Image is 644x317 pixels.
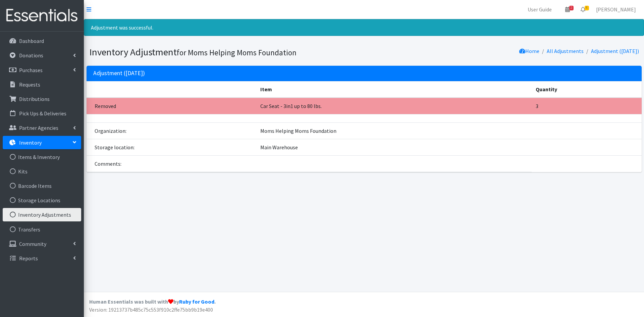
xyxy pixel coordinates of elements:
td: Comments: [87,155,257,172]
h1: Inventory Adjustment [89,46,362,58]
td: Storage location: [87,139,257,155]
td: Moms Helping Moms Foundation [256,122,532,139]
a: Requests [3,78,81,91]
h2: Adjustment ([DATE]) [93,70,145,77]
a: Items & Inventory [3,150,81,164]
strong: Human Essentials was built with by . [89,298,216,305]
p: Partner Agencies [19,124,58,131]
a: Ruby for Good [179,298,214,305]
a: Distributions [3,92,81,106]
a: Inventory Adjustments [3,208,81,221]
a: Transfers [3,223,81,236]
small: for Moms Helping Moms Foundation [177,48,297,57]
a: [PERSON_NAME] [591,3,641,16]
td: Removed [87,98,257,114]
span: 6 [585,6,589,10]
td: 3 [532,98,641,114]
th: Quantity [532,81,641,98]
p: Inventory [19,139,42,146]
a: 2 [560,3,575,16]
p: Community [19,241,46,247]
a: Dashboard [3,34,81,48]
a: Partner Agencies [3,121,81,135]
a: Pick Ups & Deliveries [3,107,81,120]
a: Home [519,48,539,54]
p: Pick Ups & Deliveries [19,110,66,117]
a: Barcode Items [3,179,81,193]
a: All Adjustments [547,48,584,54]
p: Distributions [19,96,50,102]
a: Adjustment ([DATE]) [591,48,639,54]
th: Item [256,81,532,98]
p: Dashboard [19,38,44,44]
td: Main Warehouse [256,139,532,155]
span: 2 [569,6,574,10]
p: Donations [19,52,43,59]
td: Car Seat - 3in1 up to 80 lbs. [256,98,532,114]
a: Donations [3,49,81,62]
a: Storage Locations [3,194,81,207]
a: Reports [3,252,81,265]
a: User Guide [522,3,557,16]
a: Purchases [3,63,81,77]
img: HumanEssentials [3,4,81,27]
a: 6 [575,3,591,16]
span: Version: 19213737b485c75c553f910c2ffe75bb9b19e400 [89,306,213,313]
p: Purchases [19,67,43,73]
p: Reports [19,255,38,262]
td: Organization: [87,122,257,139]
p: Requests [19,81,40,88]
a: Inventory [3,136,81,149]
a: Community [3,237,81,251]
div: Adjustment was successful. [84,19,644,36]
a: Kits [3,165,81,178]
